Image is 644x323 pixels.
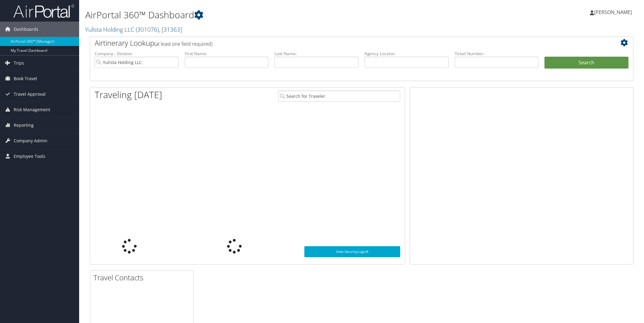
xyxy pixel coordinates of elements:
[14,133,47,148] span: Company Admin
[85,25,182,34] a: Yulista Holding LLC
[154,41,212,47] span: (at least one field required)
[159,25,182,34] span: , [ 31363 ]
[136,25,159,34] span: ( 301076 )
[278,91,400,102] input: Search for Traveler
[14,55,24,71] span: Trips
[14,22,38,37] span: Dashboards
[14,87,46,102] span: Travel Approval
[365,51,449,57] label: Agency Locator:
[275,51,359,57] label: Last Name:
[594,9,632,16] span: [PERSON_NAME]
[95,88,162,101] h1: Traveling [DATE]
[95,38,583,48] h2: Airtinerary Lookup
[14,118,34,133] span: Reporting
[14,149,45,164] span: Employee Tools
[544,57,628,69] button: Search
[85,9,454,21] h1: AirPortal 360™ Dashboard
[14,102,50,117] span: Risk Management
[590,3,638,21] a: [PERSON_NAME]
[304,246,400,257] a: View SecurityLogic®
[13,4,74,18] img: airportal-logo.png
[14,71,37,86] span: Book Travel
[185,51,269,57] label: First Name:
[95,51,179,57] label: Company - Division:
[93,272,193,283] h2: Travel Contacts
[455,51,539,57] label: Ticket Number:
